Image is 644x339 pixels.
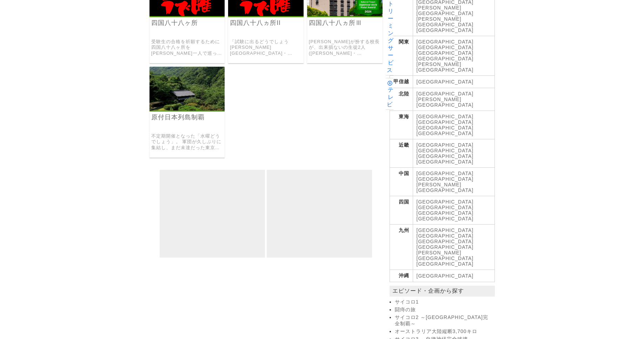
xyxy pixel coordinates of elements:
a: [GEOGRAPHIC_DATA] [417,199,474,205]
a: 不定期開催となった「水曜どうでしょう」。 軍団が久しぶりに集結し、まだ未達だった東京〜[GEOGRAPHIC_DATA]までを原付で横断した原付企画。 [151,133,223,151]
a: 四国八十八ヵ所II [230,19,302,27]
a: [GEOGRAPHIC_DATA] [417,131,474,136]
a: オーストラリア大陸縦断3,700キロ [395,328,493,335]
a: [GEOGRAPHIC_DATA] [417,210,474,216]
a: [GEOGRAPHIC_DATA] [417,159,474,165]
a: 闘痔の旅 [395,307,493,313]
p: エピソード・企画から探す [390,286,495,297]
a: [GEOGRAPHIC_DATA] [417,273,474,279]
th: 東海 [390,111,413,139]
a: [GEOGRAPHIC_DATA] [417,148,474,153]
th: 九州 [390,225,413,270]
th: 近畿 [390,139,413,168]
img: 水曜どうでしょう 原付日本列島制覇 [150,67,225,111]
a: 水曜どうでしょう 四国八十八ヵ所II [228,11,304,17]
a: 水曜どうでしょう 四国八十八ヵ所完全巡拝Ⅲ [307,11,383,17]
th: 四国 [390,196,413,225]
th: 沖縄 [390,270,413,282]
a: [PERSON_NAME][GEOGRAPHIC_DATA] [417,182,474,193]
a: [GEOGRAPHIC_DATA] [417,142,474,148]
a: [GEOGRAPHIC_DATA] [417,119,474,125]
a: [PERSON_NAME]が扮する校長が、出来損ないの生徒2人([PERSON_NAME]・[PERSON_NAME])を引き連れて、大学受験必勝を祈願して四国八十八ヶ所を巡拝した旅。 [309,39,381,56]
a: 水曜どうでしょう 原付日本列島制覇 [150,106,225,112]
a: [GEOGRAPHIC_DATA] [417,261,474,267]
a: 四国八十八ヵ所Ⅲ [309,19,381,27]
a: サイコロ2 ～[GEOGRAPHIC_DATA]完全制覇～ [395,314,493,327]
a: [GEOGRAPHIC_DATA] [417,239,474,244]
span: テレビ [387,87,394,107]
a: [GEOGRAPHIC_DATA] [417,216,474,221]
a: サイコロ1 [395,299,493,305]
th: 中国 [390,168,413,196]
a: 水曜どうでしょう 四国八十八ヶ所 [150,11,225,17]
a: [GEOGRAPHIC_DATA] [417,233,474,239]
a: [GEOGRAPHIC_DATA] [417,79,474,85]
a: [PERSON_NAME][GEOGRAPHIC_DATA] [417,250,474,261]
a: [GEOGRAPHIC_DATA] [417,153,474,159]
th: 甲信越 [390,76,413,88]
a: [GEOGRAPHIC_DATA] [417,171,474,176]
iframe: Advertisement [267,170,372,258]
a: 受験生の合格を祈願するために四国八十八ヶ所を[PERSON_NAME]一人で巡った企画。 [151,39,223,56]
a: [GEOGRAPHIC_DATA] [417,176,474,182]
a: [GEOGRAPHIC_DATA] [417,125,474,131]
a: 四国八十八ヶ所 [151,19,223,27]
a: 「試験に出るどうでしょう[PERSON_NAME][GEOGRAPHIC_DATA]・[GEOGRAPHIC_DATA]」で生徒の[PERSON_NAME]が満点を取れなかった全責任を負ったどう... [230,39,302,56]
a: [GEOGRAPHIC_DATA] [417,114,474,119]
a: [GEOGRAPHIC_DATA] [417,227,474,233]
a: [GEOGRAPHIC_DATA] [417,205,474,210]
div: テレビ [386,78,393,110]
th: 北陸 [390,88,413,111]
a: [GEOGRAPHIC_DATA] [417,91,474,97]
a: 原付日本列島制覇 [151,113,223,121]
a: [GEOGRAPHIC_DATA] [417,244,474,250]
iframe: Advertisement [160,170,265,258]
a: [PERSON_NAME][GEOGRAPHIC_DATA] [417,97,474,108]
